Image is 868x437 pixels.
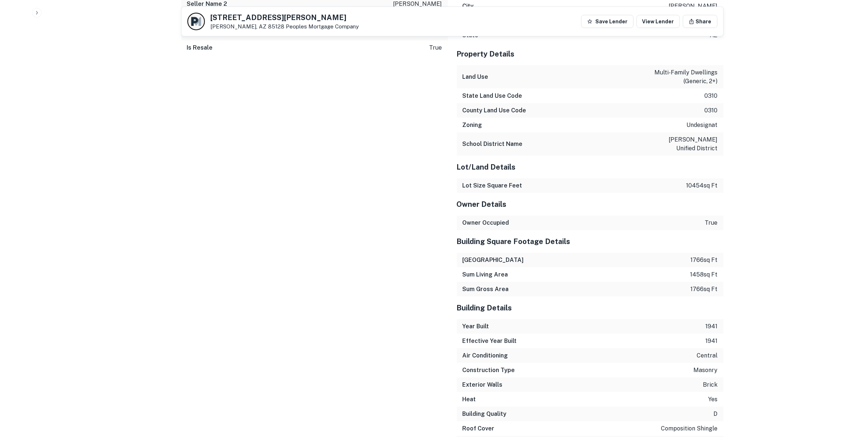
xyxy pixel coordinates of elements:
[457,236,724,247] h5: Building Square Footage Details
[661,424,718,433] p: composition shingle
[463,2,474,11] h6: City
[652,68,718,86] p: multi-family dwellings (generic, 2+)
[694,366,718,375] p: masonry
[463,351,508,360] h6: Air Conditioning
[457,162,724,173] h5: Lot/Land Details
[683,15,717,28] button: Share
[463,73,489,81] h6: Land Use
[211,14,359,21] h5: [STREET_ADDRESS][PERSON_NAME]
[652,135,718,153] p: [PERSON_NAME] unified district
[463,322,489,331] h6: Year Built
[714,410,718,418] p: d
[463,181,522,190] h6: Lot Size Square Feet
[463,380,503,389] h6: Exterior Walls
[463,121,482,129] h6: Zoning
[709,395,718,404] p: yes
[187,43,213,52] h6: Is Resale
[463,218,509,227] h6: Owner Occupied
[637,15,680,28] a: View Lender
[211,23,359,30] p: [PERSON_NAME], AZ 85128
[691,256,718,264] p: 1766 sq ft
[463,140,523,148] h6: School District Name
[463,285,509,294] h6: Sum Gross Area
[687,121,718,129] p: undesignat
[690,270,718,279] p: 1458 sq ft
[686,181,718,190] p: 10454 sq ft
[463,410,507,418] h6: Building Quality
[463,337,517,345] h6: Effective Year Built
[429,43,442,52] p: true
[691,285,718,294] p: 1766 sq ft
[669,2,718,11] p: [PERSON_NAME]
[463,424,495,433] h6: Roof Cover
[463,256,524,264] h6: [GEOGRAPHIC_DATA]
[463,92,522,100] h6: State Land Use Code
[706,322,718,331] p: 1941
[705,106,718,115] p: 0310
[705,218,718,227] p: true
[463,106,526,115] h6: County Land Use Code
[457,49,724,59] h5: Property Details
[705,92,718,100] p: 0310
[463,395,476,404] h6: Heat
[457,302,724,313] h5: Building Details
[463,366,515,375] h6: Construction Type
[457,199,724,210] h5: Owner Details
[703,380,718,389] p: brick
[697,351,718,360] p: central
[581,15,634,28] button: Save Lender
[706,337,718,345] p: 1941
[832,379,868,414] iframe: Chat Widget
[463,270,508,279] h6: Sum Living Area
[286,23,359,30] a: Peoples Mortgage Company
